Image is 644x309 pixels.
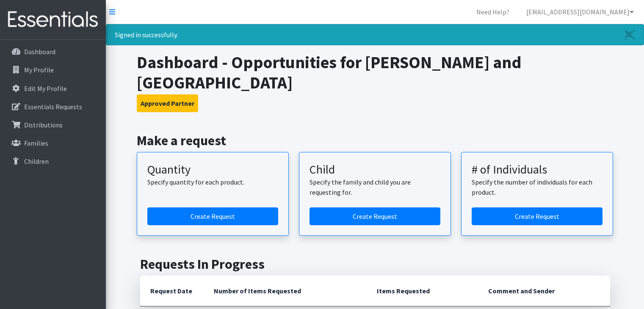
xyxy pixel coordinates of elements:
[3,80,102,97] a: Edit My Profile
[472,163,603,177] h3: # of Individuals
[3,135,102,152] a: Families
[137,94,198,112] button: Approved Partner
[147,207,278,225] a: Create a request by quantity
[310,163,440,177] h3: Child
[310,177,440,197] p: Specify the family and child you are requesting for.
[24,139,48,147] p: Families
[24,102,82,111] p: Essentials Requests
[147,177,278,187] p: Specify quantity for each product.
[106,24,644,45] div: Signed in successfully.
[478,276,610,306] th: Comment and Sender
[24,84,67,93] p: Edit My Profile
[204,276,367,306] th: Number of Items Requested
[3,6,102,34] img: HumanEssentials
[3,116,102,133] a: Distributions
[137,132,613,149] h2: Make a request
[3,43,102,60] a: Dashboard
[147,163,278,177] h3: Quantity
[24,121,63,129] p: Distributions
[310,207,440,225] a: Create a request for a child or family
[472,207,603,225] a: Create a request by number of individuals
[472,177,603,197] p: Specify the number of individuals for each product.
[367,276,478,306] th: Items Requested
[24,47,55,56] p: Dashboard
[470,3,516,20] a: Need Help?
[3,61,102,78] a: My Profile
[137,52,613,93] h1: Dashboard - Opportunities for [PERSON_NAME] and [GEOGRAPHIC_DATA]
[616,25,644,45] a: Close
[3,98,102,115] a: Essentials Requests
[520,3,641,20] a: [EMAIL_ADDRESS][DOMAIN_NAME]
[140,276,204,306] th: Request Date
[140,256,610,272] h2: Requests In Progress
[3,153,102,170] a: Children
[24,66,54,74] p: My Profile
[24,157,49,166] p: Children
